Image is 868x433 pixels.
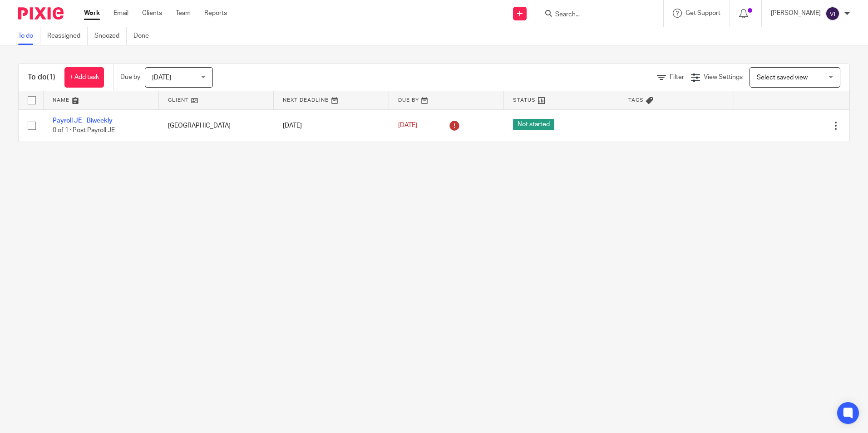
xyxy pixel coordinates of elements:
[94,27,127,45] a: Snoozed
[47,27,88,45] a: Reassigned
[18,7,64,20] img: Pixie
[757,74,808,81] span: Select saved view
[628,121,725,130] div: ---
[84,9,100,18] a: Work
[120,73,140,82] p: Due by
[771,9,821,18] p: [PERSON_NAME]
[704,74,743,80] span: View Settings
[159,109,274,142] td: [GEOGRAPHIC_DATA]
[133,27,156,45] a: Done
[554,11,636,19] input: Search
[47,74,55,81] span: (1)
[152,74,171,81] span: [DATE]
[670,74,684,80] span: Filter
[398,123,417,129] span: [DATE]
[513,119,554,130] span: Not started
[53,118,113,124] a: Payroll JE - Biweekly
[18,27,40,45] a: To do
[142,9,162,18] a: Clients
[204,9,227,18] a: Reports
[628,98,644,103] span: Tags
[825,6,840,21] img: svg%3E
[176,9,191,18] a: Team
[113,9,128,18] a: Email
[686,10,720,16] span: Get Support
[64,67,104,88] a: + Add task
[53,127,115,133] span: 0 of 1 · Post Payroll JE
[28,73,55,82] h1: To do
[274,109,389,142] td: [DATE]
